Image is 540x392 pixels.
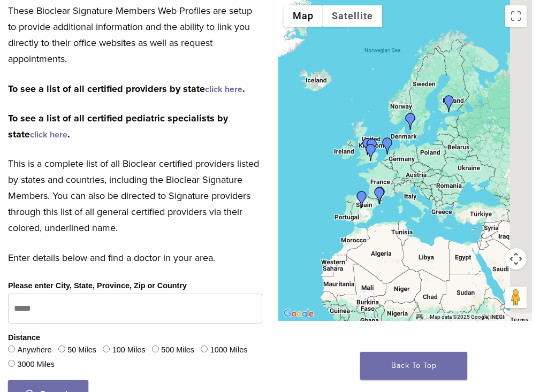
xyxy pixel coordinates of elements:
[8,332,40,344] legend: Distance
[505,5,527,27] button: Toggle fullscreen view
[281,307,316,321] img: Google
[353,191,370,208] div: Carmen Martin
[371,187,388,204] div: Dr. Patricia Gatón
[67,344,96,356] label: 50 Miles
[17,344,51,356] label: Anywhere
[284,5,323,27] button: Show street map
[281,307,316,321] a: Open this area in Google Maps (opens a new window)
[8,112,228,140] strong: To see a list of all certified pediatric specialists by state .
[371,187,389,204] div: Dr. Nadezwda Pinedo Piñango
[363,139,381,156] div: Dr. Shuk Yin, Yip
[8,250,262,266] p: Enter details below and find a doctor in your area.
[8,156,262,236] p: This is a complete list of all Bioclear certified providers listed by states and countries, inclu...
[360,352,467,380] a: Back To Top
[161,344,194,356] label: 500 Miles
[8,3,262,67] p: These Bioclear Signature Members Web Profiles are setup to provide additional information and the...
[8,83,245,95] strong: To see a list of all certified providers by state .
[416,313,423,321] button: Keyboard shortcuts
[362,144,379,161] div: Dr. Richard Brooks
[505,248,527,270] button: Map camera controls
[505,287,527,308] button: Drag Pegman onto the map to open Street View
[402,113,419,130] div: Dr. Johan Hagman
[112,344,146,356] label: 100 Miles
[440,95,458,112] div: Dr. Mikko Gustafsson
[205,84,242,95] a: click here
[323,5,382,27] button: Show satellite imagery
[210,344,248,356] label: 1000 Miles
[8,280,187,292] label: Please enter City, State, Province, Zip or Country
[30,129,67,140] a: click here
[430,314,504,320] span: Map data ©2025 Google, INEGI
[359,138,376,155] div: Dr. Claire Burgess and Dr. Dominic Hassall
[511,317,529,323] a: Terms (opens in new tab)
[379,137,396,155] div: Dr. Mercedes Robles-Medina
[17,359,55,371] label: 3000 Miles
